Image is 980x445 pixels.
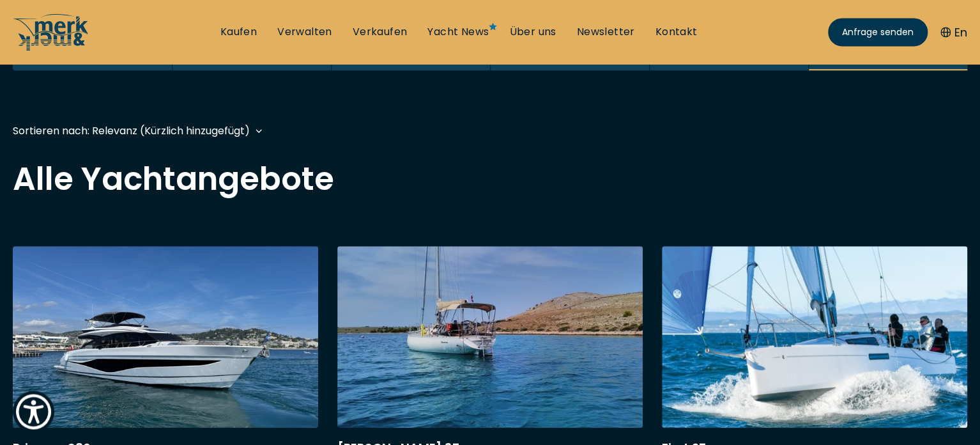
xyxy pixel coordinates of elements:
[655,25,698,39] a: Kontakt
[828,18,928,46] a: Anfrage senden
[277,25,332,39] a: Verwalten
[220,25,257,39] a: Kaufen
[577,25,635,39] a: Newsletter
[427,25,489,39] a: Yacht News
[13,163,967,195] h2: Alle Yachtangebote
[353,25,408,39] a: Verkaufen
[842,26,914,39] span: Anfrage senden
[13,123,250,139] div: Sortieren nach: Relevanz (Kürzlich hinzugefügt)
[509,25,556,39] a: Über uns
[13,391,54,432] button: Show Accessibility Preferences
[940,24,967,41] button: En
